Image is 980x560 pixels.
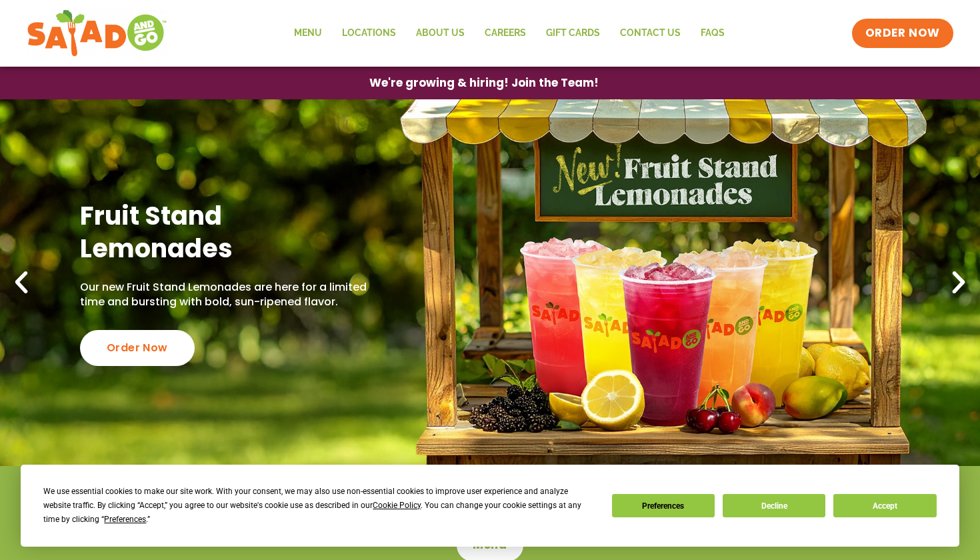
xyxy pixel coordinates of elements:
p: Our new Fruit Stand Lemonades are here for a limited time and bursting with bold, sun-ripened fla... [80,280,377,310]
div: We use essential cookies to make our site work. With your consent, we may also use non-essential ... [43,485,595,527]
div: Order Now [80,330,195,366]
a: Careers [475,18,536,49]
div: Cookie Consent Prompt [21,465,959,547]
a: Menu [284,18,332,49]
span: We're growing & hiring! Join the Team! [369,77,599,89]
button: Preferences [612,494,715,517]
a: Contact Us [610,18,691,49]
a: We're growing & hiring! Join the Team! [349,67,619,99]
h2: Fruit Stand Lemonades [80,199,377,265]
nav: Menu [284,18,735,49]
img: new-SAG-logo-768×292 [27,7,167,60]
span: Cookie Policy [373,501,421,510]
a: About Us [406,18,475,49]
span: Preferences [104,515,146,524]
a: ORDER NOW [852,19,953,48]
a: Locations [332,18,406,49]
button: Decline [723,494,825,517]
a: GIFT CARDS [536,18,610,49]
button: Accept [833,494,936,517]
span: ORDER NOW [865,25,940,41]
a: FAQs [691,18,735,49]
